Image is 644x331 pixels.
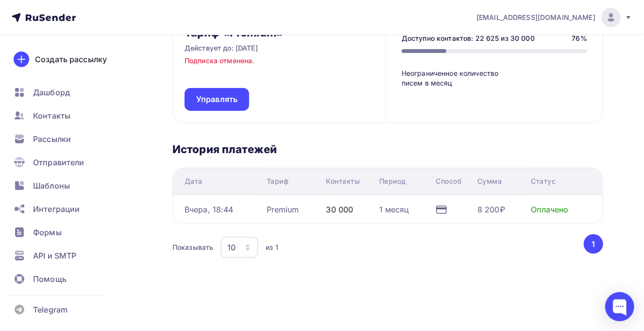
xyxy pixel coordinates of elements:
ul: Pagination [582,234,604,254]
a: Рассылки [8,129,123,149]
div: 8 200₽ [477,204,505,215]
div: Неограниченное количество писем в месяц [402,69,507,88]
a: Отправители [8,153,123,172]
div: 10 [227,242,236,253]
div: Создать рассылку [35,53,107,65]
button: 10 [220,236,259,259]
a: Управлять [185,88,249,111]
div: из 1 [266,243,278,252]
div: Статус [531,176,556,186]
div: Premium [267,204,299,215]
a: Контакты [8,106,123,125]
span: Отправители [33,157,85,168]
div: Оплачено [531,204,569,215]
span: Рассылки [33,133,71,145]
span: Telegram [33,304,68,315]
div: Период [379,176,406,186]
span: Формы [33,226,62,238]
span: Дашборд [33,87,70,98]
div: Доступно контактов: 22 625 из 30 000 [402,34,535,43]
span: [EMAIL_ADDRESS][DOMAIN_NAME] [476,13,595,22]
a: Шаблоны [8,176,123,195]
div: Тариф [267,176,289,186]
p: Подписка отменена. [185,56,254,66]
div: Дата [185,176,203,186]
div: Сумма [477,176,502,186]
div: 1 месяц [379,204,409,215]
span: Управлять [196,94,237,105]
a: Формы [8,223,123,242]
div: Способ [436,176,461,186]
div: Контакты [326,176,360,186]
div: 30 000 [326,204,354,215]
div: 76% [572,34,587,43]
span: Интеграции [33,203,80,215]
button: Go to page 1 [584,234,603,254]
a: [EMAIL_ADDRESS][DOMAIN_NAME] [476,8,632,27]
span: Помощь [33,273,67,285]
h3: История платежей [172,142,603,156]
span: Шаблоны [33,180,70,192]
p: Действует до: [DATE] [185,43,258,53]
div: Показывать [172,243,213,252]
div: Вчера, 18:44 [185,204,234,215]
span: Контакты [33,110,70,122]
span: API и SMTP [33,250,76,261]
a: Дашборд [8,83,123,102]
